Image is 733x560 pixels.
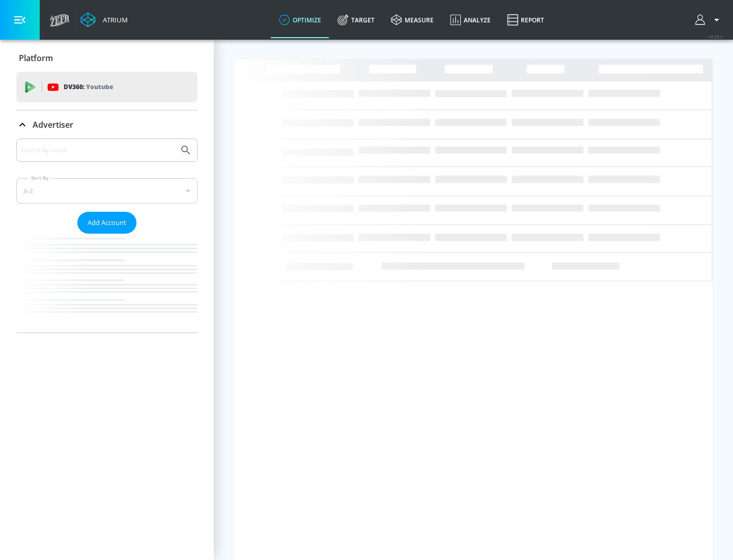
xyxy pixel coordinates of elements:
[33,119,73,130] p: Advertiser
[77,212,136,234] button: Add Account
[29,175,51,181] label: Sort By
[88,217,126,229] span: Add Account
[16,44,198,72] div: Platform
[16,138,198,332] div: Advertiser
[709,34,723,39] span: v 4.28.0
[20,144,175,157] input: Search by name
[442,2,499,38] a: Analyze
[16,72,198,102] div: DV360: Youtube
[80,12,128,27] a: Atrium
[499,2,552,38] a: Report
[383,2,442,38] a: measure
[16,110,198,139] div: Advertiser
[19,52,53,64] p: Platform
[86,81,113,92] p: Youtube
[329,2,383,38] a: Target
[16,178,198,204] div: A-Z
[64,81,113,93] p: DV360:
[99,15,128,24] div: Atrium
[16,234,198,332] nav: list of Advertiser
[271,2,329,38] a: optimize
